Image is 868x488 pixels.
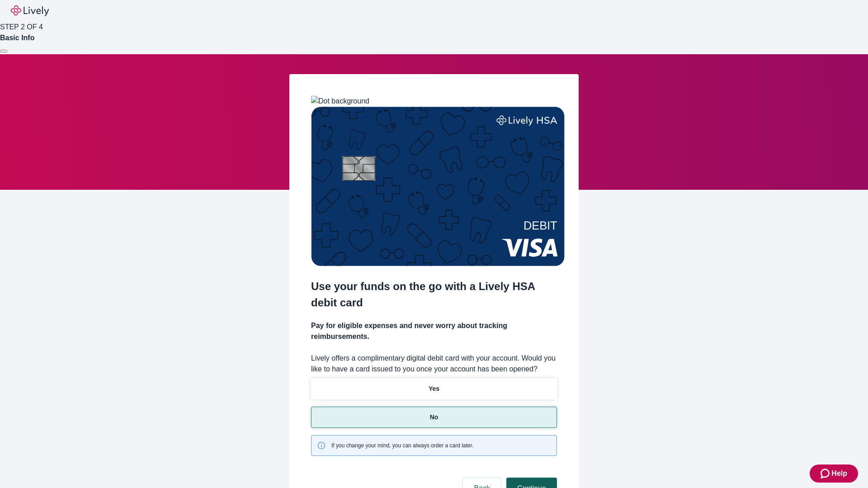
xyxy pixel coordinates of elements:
p: Yes [429,384,439,394]
span: If you change your mind, you can always order a card later. [331,441,473,450]
button: No [311,407,557,428]
svg: Zendesk support icon [821,468,831,479]
h2: Use your funds on the go with a Lively HSA debit card [311,278,557,311]
span: Help [831,468,847,479]
p: No [430,413,439,422]
h4: Pay for eligible expenses and never worry about tracking reimbursements. [311,320,557,342]
img: Debit card [311,107,565,266]
img: Lively [11,5,49,16]
img: Dot background [311,96,369,107]
button: Zendesk support iconHelp [810,465,858,483]
button: Yes [311,378,557,399]
label: Lively offers a complimentary digital debit card with your account. Would you like to have a card... [311,353,557,375]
